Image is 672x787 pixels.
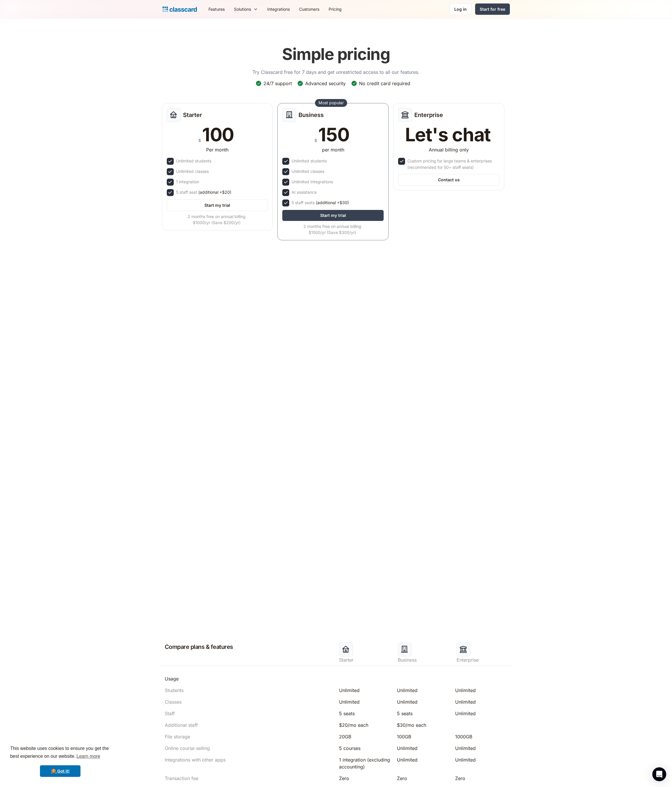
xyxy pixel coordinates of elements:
a: Features [204,3,229,16]
div: Unlimited [397,745,449,752]
div: 5 seats [397,710,449,717]
div: Unlimited classes [176,168,209,175]
div: Additional staff [165,722,198,729]
div: Unlimited students [292,158,327,164]
div: Unlimited classes [292,168,324,175]
div: 1 integration [176,179,199,185]
div: $ [314,137,317,144]
a: dismiss cookie message [40,765,80,777]
a: learn more about cookies [76,752,101,761]
div: Staff [165,710,175,717]
span: (additional +$30) [316,200,349,206]
a: Contact us [398,174,499,186]
div: Zero [455,775,508,782]
div: 5 staff seats [292,200,349,206]
div: 5 staff seat [176,189,231,195]
div: Open Intercom Messenger [652,767,666,781]
div: Annual billing only [429,146,469,153]
div: $20/mo each [339,722,391,729]
div: Unlimited students [176,158,211,164]
div: Online course selling [165,745,210,752]
div: Unlimited [397,687,449,694]
div: Unlimited [455,687,508,694]
div: Zero [339,775,391,782]
div: Zero [397,775,449,782]
div: Starter [339,656,392,663]
div: Unlimited [397,756,449,763]
h1: Simple pricing [282,45,390,64]
p: Try Classcard free for 7 days and get unrestricted access to all our features. [252,69,420,76]
div: 100 [202,125,234,144]
div: Per month [206,146,228,153]
div: 5 courses [339,745,391,752]
div: $30/mo each [397,722,449,729]
div: Unlimited [455,710,508,717]
a: Start for free [475,3,510,15]
div: Unlimited Integrations [292,179,333,185]
div: No credit card required [359,80,410,87]
h2: Compare plans & features [162,643,233,651]
span: This website uses cookies to ensure you get the best experience on our website. [10,745,110,761]
div: Advanced security [305,80,346,87]
div: 2 months free on annual billing $1500/yr (Save $300/yr) [282,223,382,235]
a: Start my trial [282,210,384,221]
div: Custom pricing for large teams & enterprises (recommended for 50+ staff seats) [407,158,498,171]
div: Solutions [234,6,251,12]
div: Log in [454,6,467,12]
div: 100GB [397,733,449,740]
div: 1 integration (excluding accounting) [339,756,391,770]
a: Integrations [263,3,294,16]
div: Unlimited [339,687,391,694]
div: Enterprise [457,656,510,663]
div: Unlimited [455,756,508,763]
div: 20GB [339,733,391,740]
div: Unlimited [397,698,449,705]
div: Usage [165,675,179,682]
div: File storage [165,733,190,740]
div: Most popular [318,100,344,106]
div: 2 months free on annual billing $1000/yr (Save $200/yr) [167,213,267,226]
div: Start for free [480,6,505,12]
a: Start my trial [167,200,268,211]
div: Classes [165,698,182,705]
h2: Business [299,111,324,118]
div: Solutions [229,3,263,16]
div: Integrations with other apps [165,756,226,763]
div: AI assistance [292,189,317,195]
div: 5 seats [339,710,391,717]
div: 24/7 support [263,80,292,87]
h2: Starter [183,111,202,118]
a: Log in [449,3,472,15]
h2: Enterprise [414,111,443,118]
div: $ [198,137,201,144]
div: 1000GB [455,733,508,740]
span: (additional +$20) [198,189,231,195]
div: Let's chat [405,125,491,144]
div: cookieconsent [5,740,116,782]
div: 150 [318,125,349,144]
div: Unlimited [455,698,508,705]
div: Transaction fee [165,775,198,782]
div: Business [398,656,451,663]
a: Logo [162,5,197,13]
div: Unlimited [339,698,391,705]
a: Pricing [324,3,346,16]
div: per month [322,146,344,153]
div: Unlimited [455,745,508,752]
div: Students [165,687,184,694]
a: Customers [294,3,324,16]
